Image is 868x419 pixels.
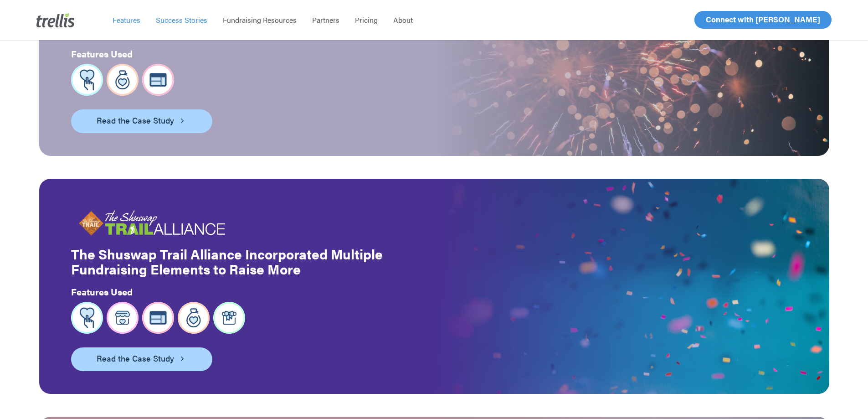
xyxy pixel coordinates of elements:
[71,347,212,371] a: Read the Case Study
[223,15,297,25] span: Fundraising Resources
[71,285,133,298] strong: Features Used
[142,302,174,334] img: Group-11637.svg
[107,302,139,334] img: Group-10147.svg
[71,64,103,96] img: Group-10137.svg
[304,16,347,25] a: Partners
[178,302,210,334] img: Group-11644-1.svg
[213,302,245,334] img: Group-10139.svg
[71,47,133,60] strong: Features Used
[71,302,103,334] img: Group-10137.svg
[71,244,383,279] strong: The Shuswap Trail Alliance Incorporated Multiple Fundraising Elements to Raise More
[148,16,215,25] a: Success Stories
[36,13,75,27] img: Trellis
[142,64,174,96] img: Group-11637.svg
[312,15,339,25] span: Partners
[347,16,385,25] a: Pricing
[97,352,174,365] span: Read the Case Study
[393,15,413,25] span: About
[706,14,820,25] span: Connect with [PERSON_NAME]
[105,16,148,25] a: Features
[97,114,174,127] span: Read the Case Study
[113,15,140,25] span: Features
[71,109,212,133] a: Read the Case Study
[385,16,421,25] a: About
[694,11,832,29] a: Connect with [PERSON_NAME]
[355,15,378,25] span: Pricing
[107,64,139,96] img: Group-11644-1.svg
[156,15,207,25] span: Success Stories
[215,16,304,25] a: Fundraising Resources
